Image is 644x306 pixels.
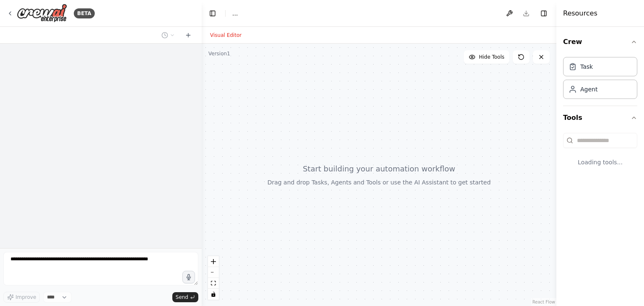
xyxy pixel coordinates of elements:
[563,151,637,173] div: Loading tools...
[176,294,188,301] span: Send
[580,85,597,93] div: Agent
[208,256,219,300] div: React Flow controls
[232,9,238,18] nav: breadcrumb
[207,8,218,19] button: Hide left sidebar
[580,62,593,71] div: Task
[464,50,509,64] button: Hide Tools
[538,8,550,19] button: Hide right sidebar
[563,30,637,54] button: Crew
[208,289,219,300] button: toggle interactivity
[182,30,195,40] button: Start a new chat
[563,54,637,106] div: Crew
[232,9,238,18] span: ...
[17,4,67,23] img: Logo
[208,278,219,289] button: fit view
[208,267,219,278] button: zoom out
[16,294,36,301] span: Improve
[205,30,247,40] button: Visual Editor
[158,30,178,40] button: Switch to previous chat
[479,54,504,60] span: Hide Tools
[208,256,219,267] button: zoom in
[172,292,198,302] button: Send
[74,8,95,18] div: BETA
[182,271,195,283] button: Click to speak your automation idea
[563,8,597,18] h4: Resources
[532,300,555,304] a: React Flow attribution
[208,50,230,57] div: Version 1
[3,292,40,303] button: Improve
[563,130,637,180] div: Tools
[563,106,637,130] button: Tools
